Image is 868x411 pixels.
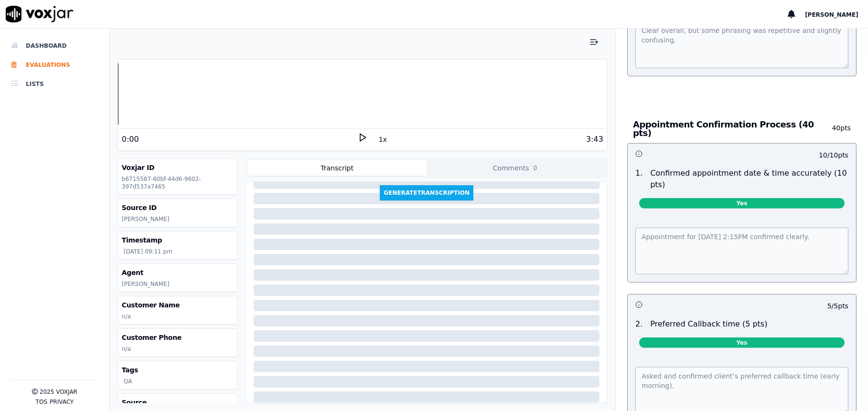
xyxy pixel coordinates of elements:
p: [DATE] 09:11 pm [124,248,234,255]
span: 0 [531,164,540,172]
img: voxjar logo [6,6,74,22]
a: Dashboard [11,36,98,55]
button: Transcript [247,160,427,176]
span: Yes [639,337,845,348]
a: Lists [11,74,98,94]
p: Confirmed appointment date & time accurately (10 pts) [650,168,848,190]
p: [PERSON_NAME] [122,280,234,288]
p: n/a [122,313,234,320]
p: 5 / 5 pts [827,301,848,311]
h3: Source ID [122,203,234,212]
h3: Customer Name [122,300,234,310]
button: Privacy [50,398,74,406]
p: 2 . [632,318,646,330]
p: 2025 Voxjar [40,388,77,396]
p: 10 / 10 pts [819,150,848,160]
h3: Timestamp [122,235,234,245]
button: [PERSON_NAME] [805,9,868,20]
button: TOS [36,398,47,406]
p: Preferred Callback time (5 pts) [650,318,767,330]
h3: Source [122,398,234,407]
h3: Voxjar ID [122,163,234,172]
div: 3:43 [586,134,603,145]
p: 40 pts [814,123,851,137]
p: b6715587-60bf-44d6-9602-397d537a7465 [122,175,234,190]
p: n/a [122,345,234,353]
h3: Tags [122,365,234,375]
a: Evaluations [11,55,98,74]
span: [PERSON_NAME] [805,11,858,18]
p: [PERSON_NAME] [122,215,234,223]
p: 1 . [632,168,646,190]
h3: Agent [122,268,234,277]
h3: Appointment Confirmation Process (40 pts) [633,120,814,137]
div: 0:00 [122,134,139,145]
p: QA [124,378,234,385]
button: 1x [377,133,389,146]
h3: Customer Phone [122,333,234,342]
button: GenerateTranscription [380,185,473,200]
button: Comments [427,160,606,176]
span: Yes [639,198,845,209]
